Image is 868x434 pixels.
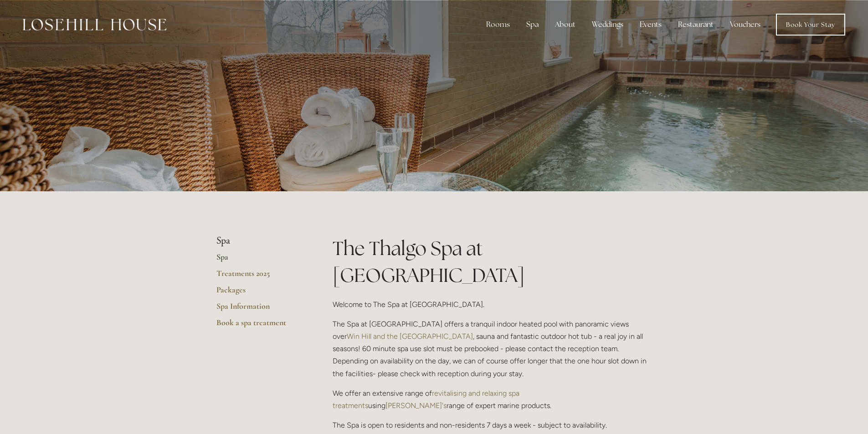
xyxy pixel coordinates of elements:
[548,15,583,34] div: About
[632,15,669,34] div: Events
[776,14,845,36] a: Book Your Stay
[347,332,473,341] a: Win Hill and the [GEOGRAPHIC_DATA]
[333,318,652,380] p: The Spa at [GEOGRAPHIC_DATA] offers a tranquil indoor heated pool with panoramic views over , sau...
[333,387,652,412] p: We offer an extensive range of using range of expert marine products.
[216,285,303,301] a: Packages
[723,15,768,34] a: Vouchers
[216,235,303,247] li: Spa
[333,235,652,289] h1: The Thalgo Spa at [GEOGRAPHIC_DATA]
[671,15,721,34] div: Restaurant
[23,19,166,31] img: Losehill House
[216,252,303,268] a: Spa
[333,298,652,311] p: Welcome to The Spa at [GEOGRAPHIC_DATA].
[479,15,517,34] div: Rooms
[519,15,546,34] div: Spa
[216,317,303,334] a: Book a spa treatment
[216,301,303,317] a: Spa Information
[385,401,447,410] a: [PERSON_NAME]'s
[216,268,303,285] a: Treatments 2025
[333,419,652,431] p: The Spa is open to residents and non-residents 7 days a week - subject to availability.
[585,15,631,34] div: Weddings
